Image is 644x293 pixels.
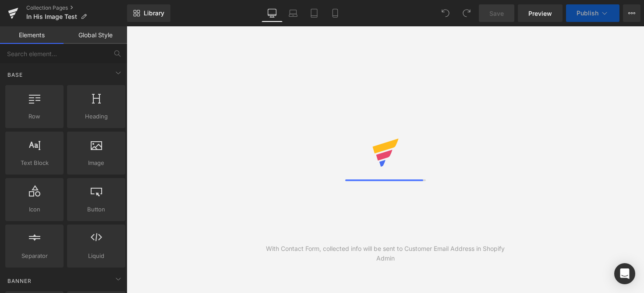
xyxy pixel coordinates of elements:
span: Banner [7,277,32,285]
span: Icon [8,205,61,214]
span: Image [70,158,123,168]
span: Liquid [70,251,123,261]
span: Save [489,9,504,18]
span: Text Block [8,158,61,168]
button: Undo [437,4,454,22]
span: Row [8,112,61,121]
span: Publish [577,10,598,17]
a: Preview [518,4,563,22]
span: Base [7,71,24,79]
button: Publish [566,4,619,22]
a: Mobile [325,4,346,22]
button: Redo [458,4,475,22]
a: Global Style [64,26,127,44]
a: New Library [127,4,170,22]
span: Separator [8,251,61,261]
a: Laptop [283,4,304,22]
span: Library [144,9,164,17]
button: More [623,4,640,22]
span: In His Image Test [26,13,77,20]
span: Heading [70,112,123,121]
div: With Contact Form, collected info will be sent to Customer Email Address in Shopify Admin [256,244,515,263]
span: Preview [528,9,552,18]
a: Tablet [304,4,325,22]
span: Button [70,205,123,214]
a: Collection Pages [26,4,127,11]
a: Desktop [262,4,283,22]
div: Open Intercom Messenger [614,263,635,284]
